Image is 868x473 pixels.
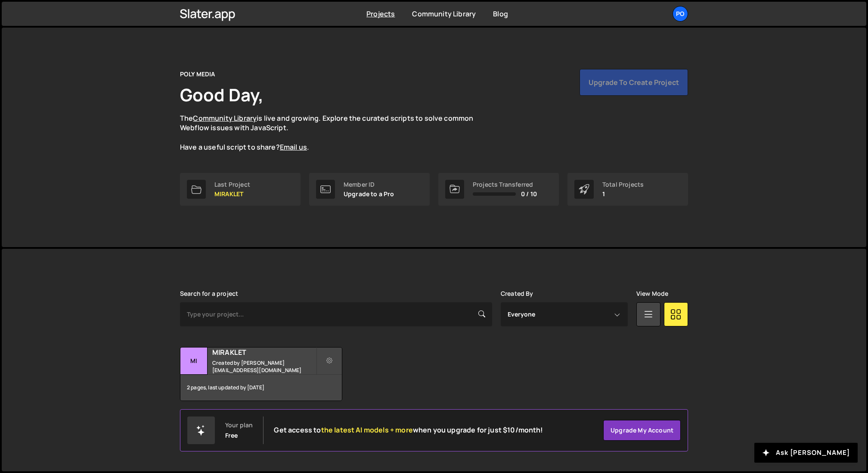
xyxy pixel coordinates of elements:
a: MI MIRAKLET Created by [PERSON_NAME][EMAIL_ADDRESS][DOMAIN_NAME] 2 pages, last updated by [DATE] [180,347,342,401]
div: Last Project [214,181,250,188]
h1: Good Day, [180,83,263,107]
div: Free [225,432,238,439]
a: Upgrade my account [603,420,681,441]
p: Upgrade to a Pro [344,191,394,197]
p: MIRAKLET [214,191,250,197]
a: Last Project MIRAKLET [180,173,301,206]
a: Projects [366,9,395,19]
button: Ask [PERSON_NAME] [754,443,858,463]
h2: MIRAKLET [212,348,316,357]
label: View Mode [636,290,668,297]
div: Your plan [225,422,253,429]
a: Email us [280,142,307,152]
span: the latest AI models + more [321,425,413,435]
a: Community Library [412,9,476,19]
label: Created By [501,290,533,297]
div: Projects Transferred [473,181,537,188]
div: Total Projects [602,181,644,188]
div: Member ID [344,181,394,188]
p: 1 [602,191,644,197]
label: Search for a project [180,290,238,297]
a: PO [673,6,688,22]
span: 0 / 10 [521,191,537,197]
input: Type your project... [180,302,492,326]
p: The is live and growing. Explore the curated scripts to solve common Webflow issues with JavaScri... [180,113,490,152]
small: Created by [PERSON_NAME][EMAIL_ADDRESS][DOMAIN_NAME] [212,359,316,374]
a: Blog [493,9,508,19]
div: 2 pages, last updated by [DATE] [180,375,342,401]
div: MI [180,348,208,375]
h2: Get access to when you upgrade for just $10/month! [274,426,543,434]
div: POLY MEDIA [180,69,215,79]
a: Community Library [193,113,257,123]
